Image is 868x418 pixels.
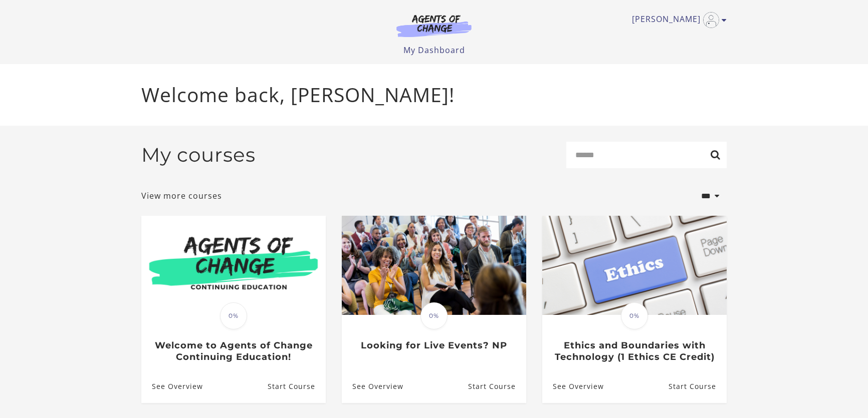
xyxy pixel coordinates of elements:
a: View more courses [141,190,222,202]
h2: My courses [141,143,256,167]
span: 0% [621,302,648,329]
a: Ethics and Boundaries with Technology (1 Ethics CE Credit): See Overview [542,370,604,403]
h3: Ethics and Boundaries with Technology (1 Ethics CE Credit) [553,340,716,362]
img: Agents of Change Logo [386,14,482,37]
a: Toggle menu [632,12,722,28]
a: Looking for Live Events? NP: Resume Course [468,370,526,403]
h3: Looking for Live Events? NP [352,340,515,351]
a: Welcome to Agents of Change Continuing Education!: Resume Course [268,370,326,403]
a: My Dashboard [403,45,465,56]
p: Welcome back, [PERSON_NAME]! [141,80,727,110]
a: Welcome to Agents of Change Continuing Education!: See Overview [141,370,203,403]
span: 0% [420,302,448,329]
h3: Welcome to Agents of Change Continuing Education! [152,340,315,362]
a: Looking for Live Events? NP: See Overview [342,370,403,403]
span: 0% [220,302,247,329]
a: Ethics and Boundaries with Technology (1 Ethics CE Credit): Resume Course [669,370,727,403]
